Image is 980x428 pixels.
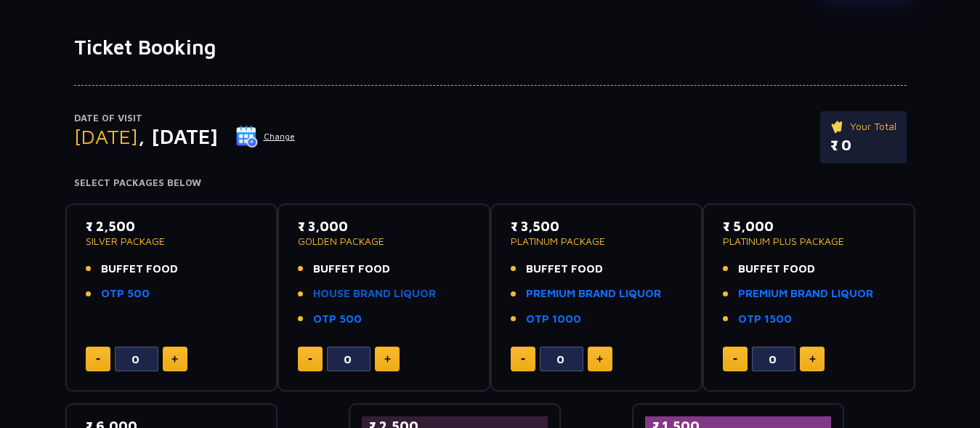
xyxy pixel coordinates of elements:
a: HOUSE BRAND LIQUOR [313,286,436,302]
a: OTP 500 [313,311,362,328]
p: ₹ 3,000 [298,217,470,236]
img: plus [809,355,816,363]
p: PLATINUM PACKAGE [511,236,683,246]
span: BUFFET FOOD [526,261,603,278]
p: ₹ 2,500 [86,217,258,236]
img: minus [521,358,525,360]
a: OTP 1000 [526,311,581,328]
h4: Select Packages Below [74,177,907,189]
span: , [DATE] [138,124,218,148]
p: SILVER PACKAGE [86,236,258,246]
p: ₹ 5,000 [723,217,895,236]
h1: Ticket Booking [74,35,907,60]
span: BUFFET FOOD [101,261,178,278]
p: Date of Visit [74,111,296,126]
span: [DATE] [74,124,138,148]
span: BUFFET FOOD [738,261,815,278]
a: OTP 500 [101,286,150,302]
img: plus [384,355,391,363]
a: OTP 1500 [738,311,792,328]
p: ₹ 0 [830,134,896,156]
p: GOLDEN PACKAGE [298,236,470,246]
a: PREMIUM BRAND LIQUOR [738,286,873,302]
p: Your Total [830,118,896,134]
span: BUFFET FOOD [313,261,390,278]
img: plus [596,355,603,363]
button: Change [235,125,296,148]
p: PLATINUM PLUS PACKAGE [723,236,895,246]
img: plus [171,355,178,363]
img: minus [96,358,100,360]
p: ₹ 3,500 [511,217,683,236]
img: minus [733,358,737,360]
img: ticket [830,118,846,134]
a: PREMIUM BRAND LIQUOR [526,286,661,302]
img: minus [308,358,312,360]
